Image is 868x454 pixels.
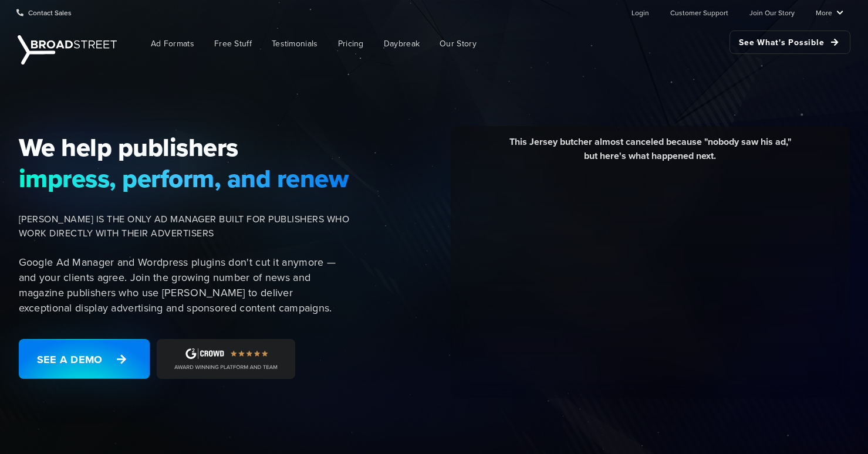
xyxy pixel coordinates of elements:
[19,132,350,162] span: We help publishers
[123,25,850,63] nav: Main
[375,31,428,57] a: Daybreak
[151,38,194,50] span: Ad Formats
[631,1,649,24] a: Login
[749,1,795,24] a: Join Our Story
[19,339,150,379] a: See a Demo
[205,31,261,57] a: Free Stuff
[329,31,373,57] a: Pricing
[19,255,350,316] p: Google Ad Manager and Wordpress plugins don't cut it anymore — and your clients agree. Join the g...
[338,38,364,50] span: Pricing
[19,163,350,194] span: impress, perform, and renew
[460,172,841,386] iframe: YouTube video player
[142,31,203,57] a: Ad Formats
[272,38,318,50] span: Testimonials
[18,35,117,65] img: Broadstreet | The Ad Manager for Small Publishers
[440,38,477,50] span: Our Story
[16,1,72,24] a: Contact Sales
[19,212,350,240] span: [PERSON_NAME] IS THE ONLY AD MANAGER BUILT FOR PUBLISHERS WHO WORK DIRECTLY WITH THEIR ADVERTISERS
[460,135,841,172] div: This Jersey butcher almost canceled because "nobody saw his ad," but here's what happened next.
[384,38,420,50] span: Daybreak
[214,38,252,50] span: Free Stuff
[670,1,728,24] a: Customer Support
[431,31,485,57] a: Our Story
[263,31,327,57] a: Testimonials
[729,31,850,54] a: See What's Possible
[816,1,843,24] a: More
